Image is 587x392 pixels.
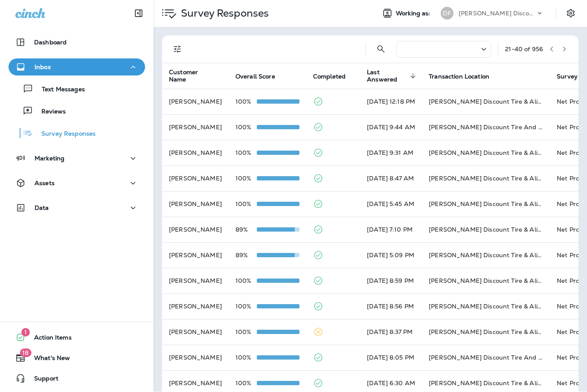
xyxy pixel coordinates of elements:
[9,150,145,167] button: Marketing
[162,217,229,243] td: [PERSON_NAME]
[422,115,550,140] td: [PERSON_NAME] Discount Tire And Alignment - [GEOGRAPHIC_DATA] ([STREET_ADDRESS])
[21,328,30,337] span: 1
[422,166,550,192] td: [PERSON_NAME] Discount Tire & Alignment [GEOGRAPHIC_DATA] ([STREET_ADDRESS])
[396,10,432,17] span: Working as:
[9,200,145,217] button: Data
[235,99,257,105] p: 100%
[26,355,70,365] span: What's New
[127,5,151,22] button: Collapse Sidebar
[422,192,550,217] td: [PERSON_NAME] Discount Tire & Alignment [PERSON_NAME] ([STREET_ADDRESS])
[177,7,269,20] p: Survey Responses
[162,166,229,192] td: [PERSON_NAME]
[162,89,229,115] td: [PERSON_NAME]
[360,192,422,217] td: [DATE] 5:45 AM
[422,294,550,319] td: [PERSON_NAME] Discount Tire & Alignment - Damariscotta (5 [PERSON_NAME] Plz,)
[20,349,31,357] span: 18
[35,155,64,162] p: Marketing
[372,41,389,58] button: Search Survey Responses
[235,329,257,336] p: 100%
[235,150,257,157] p: 100%
[35,64,51,71] p: Inbox
[162,319,229,345] td: [PERSON_NAME]
[9,59,145,76] button: Inbox
[563,6,578,21] button: Settings
[235,124,257,131] p: 100%
[360,166,422,192] td: [DATE] 8:47 AM
[429,73,489,81] span: Transaction Location
[235,73,275,81] span: Overall Score
[9,34,145,51] button: Dashboard
[9,370,145,387] button: Support
[162,243,229,268] td: [PERSON_NAME]
[162,268,229,294] td: [PERSON_NAME]
[367,69,418,84] span: Last Answered
[422,319,550,345] td: [PERSON_NAME] Discount Tire & Alignment - Damariscotta (5 [PERSON_NAME] Plz,)
[441,7,453,20] div: DF
[235,252,257,259] p: 89%
[367,69,407,84] span: Last Answered
[169,69,214,84] span: Customer Name
[169,41,186,58] button: Filters
[162,140,229,166] td: [PERSON_NAME]
[9,329,145,346] button: 1Action Items
[235,73,286,81] span: Overall Score
[162,294,229,319] td: [PERSON_NAME]
[459,10,535,17] p: [PERSON_NAME] Discount Tire & Alignment
[9,80,145,98] button: Text Messages
[360,140,422,166] td: [DATE] 9:31 AM
[422,345,550,371] td: [PERSON_NAME] Discount Tire And Alignment - [GEOGRAPHIC_DATA] ([STREET_ADDRESS])
[9,125,145,142] button: Survey Responses
[235,278,257,285] p: 100%
[26,334,72,345] span: Action Items
[26,375,58,386] span: Support
[313,73,346,81] span: Completed
[235,303,257,310] p: 100%
[235,175,257,182] p: 100%
[162,192,229,217] td: [PERSON_NAME]
[422,243,550,268] td: [PERSON_NAME] Discount Tire & Alignment [GEOGRAPHIC_DATA] ([STREET_ADDRESS])
[9,350,145,367] button: 18What's New
[235,226,257,233] p: 89%
[33,131,96,139] p: Survey Responses
[360,115,422,140] td: [DATE] 9:44 AM
[235,201,257,208] p: 100%
[422,89,550,115] td: [PERSON_NAME] Discount Tire & Alignment- [GEOGRAPHIC_DATA] ([STREET_ADDRESS])
[360,89,422,115] td: [DATE] 12:18 PM
[169,69,225,84] span: Customer Name
[34,39,67,46] p: Dashboard
[162,115,229,140] td: [PERSON_NAME]
[33,108,66,116] p: Reviews
[33,86,85,94] p: Text Messages
[360,345,422,371] td: [DATE] 8:05 PM
[422,268,550,294] td: [PERSON_NAME] Discount Tire & Alignment - Damariscotta (5 [PERSON_NAME] Plz,)
[360,294,422,319] td: [DATE] 8:56 PM
[360,319,422,345] td: [DATE] 8:37 PM
[360,243,422,268] td: [DATE] 5:09 PM
[422,140,550,166] td: [PERSON_NAME] Discount Tire & Alignment [GEOGRAPHIC_DATA] ([STREET_ADDRESS])
[360,217,422,243] td: [DATE] 7:10 PM
[35,205,49,212] p: Data
[9,102,145,120] button: Reviews
[360,268,422,294] td: [DATE] 8:59 PM
[422,217,550,243] td: [PERSON_NAME] Discount Tire & Alignment [PERSON_NAME] ([STREET_ADDRESS])
[235,354,257,361] p: 100%
[429,73,500,81] span: Transaction Location
[505,46,543,53] div: 21 - 40 of 956
[313,73,357,81] span: Completed
[235,380,257,387] p: 100%
[9,175,145,192] button: Assets
[35,180,55,187] p: Assets
[162,345,229,371] td: [PERSON_NAME]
